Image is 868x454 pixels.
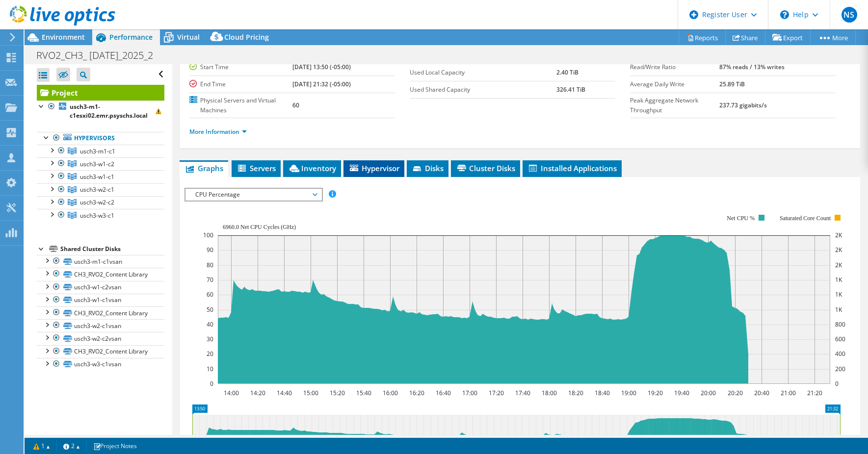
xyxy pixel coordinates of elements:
[224,32,269,42] span: Cloud Pricing
[556,85,585,94] b: 326.41 TiB
[780,389,795,397] text: 21:00
[207,320,213,328] text: 40
[835,379,839,388] text: 0
[527,163,617,173] span: Installed Applications
[410,68,557,77] label: Used Local Capacity
[56,440,87,452] a: 2
[37,281,164,294] a: usch3-w1-c2vsan
[37,85,164,101] a: Project
[835,305,842,314] text: 1K
[207,261,213,269] text: 80
[237,163,276,173] span: Servers
[37,132,164,145] a: Hypervisors
[26,440,57,452] a: 1
[630,96,719,115] label: Peak Aggregate Network Throughput
[515,389,530,397] text: 17:40
[37,332,164,345] a: usch3-w2-c2vsan
[488,389,503,397] text: 17:20
[70,102,148,120] b: usch3-m1-c1esxi02.emr.psyschs.local
[189,96,292,115] label: Physical Servers and Virtual Machines
[435,389,450,397] text: 16:40
[86,440,144,452] a: Project Notes
[37,170,164,183] a: usch3-w1-c1
[765,30,811,45] a: Export
[835,246,842,254] text: 2K
[568,389,583,397] text: 18:20
[719,101,767,109] b: 237.73 gigabits/s
[80,185,114,194] span: usch3-w2-c1
[835,320,845,328] text: 800
[807,389,822,397] text: 21:20
[835,261,842,269] text: 2K
[207,290,213,299] text: 60
[207,365,213,373] text: 10
[37,145,164,157] a: usch3-m1-c1
[594,389,609,397] text: 18:40
[409,389,424,397] text: 16:20
[288,163,336,173] span: Inventory
[42,32,85,42] span: Environment
[410,85,557,95] label: Used Shared Capacity
[210,379,213,388] text: 0
[207,276,213,284] text: 70
[37,183,164,196] a: usch3-w2-c1
[835,335,845,343] text: 600
[80,160,114,168] span: usch3-w1-c2
[725,30,765,45] a: Share
[109,32,153,42] span: Performance
[80,173,114,181] span: usch3-w1-c1
[250,389,265,397] text: 14:20
[60,243,164,255] div: Shared Cluster Disks
[292,80,351,88] b: [DATE] 21:32 (-05:00)
[719,63,785,71] b: 87% reads / 13% writes
[207,305,213,314] text: 50
[462,389,477,397] text: 17:00
[184,163,223,173] span: Graphs
[630,79,719,89] label: Average Daily Write
[189,79,292,89] label: End Time
[80,147,115,155] span: usch3-m1-c1
[37,319,164,332] a: usch3-w2-c1vsan
[203,231,213,239] text: 100
[727,389,742,397] text: 20:20
[80,198,114,206] span: usch3-w2-c2
[207,335,213,343] text: 30
[37,268,164,280] a: CH3_RVO2_Content Library
[412,163,444,173] span: Disks
[303,389,318,397] text: 15:00
[456,163,515,173] span: Cluster Disks
[835,350,845,358] text: 400
[382,389,397,397] text: 16:00
[780,215,831,222] text: Saturated Core Count
[835,365,845,373] text: 200
[37,209,164,222] a: usch3-w3-c1
[700,389,715,397] text: 20:00
[223,224,296,230] text: 6960.0 Net CPU Cycles (GHz)
[177,32,200,42] span: Virtual
[835,290,842,299] text: 1K
[37,294,164,306] a: usch3-w1-c1vsan
[80,211,114,220] span: usch3-w3-c1
[276,389,291,397] text: 14:40
[207,350,213,358] text: 20
[754,389,769,397] text: 20:40
[190,189,316,201] span: CPU Percentage
[621,389,636,397] text: 19:00
[189,127,247,136] a: More Information
[329,389,344,397] text: 15:20
[189,62,292,72] label: Start Time
[356,389,371,397] text: 15:40
[292,101,299,109] b: 60
[679,30,726,45] a: Reports
[835,231,842,239] text: 2K
[37,306,164,319] a: CH3_RVO2_Content Library
[835,276,842,284] text: 1K
[842,7,857,23] span: NS
[223,389,238,397] text: 14:00
[556,68,579,76] b: 2.40 TiB
[541,389,556,397] text: 18:00
[37,358,164,371] a: usch3-w3-c1vsan
[37,255,164,268] a: usch3-m1-c1vsan
[207,246,213,254] text: 90
[727,215,755,222] text: Net CPU %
